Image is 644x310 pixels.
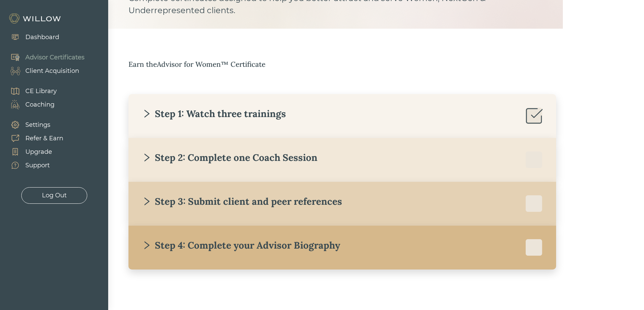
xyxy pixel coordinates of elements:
[3,84,57,98] a: CE Library
[3,30,59,44] a: Dashboard
[25,147,52,157] div: Upgrade
[25,100,54,109] div: Coaching
[25,161,50,170] div: Support
[142,151,317,164] div: Step 2: Complete one Coach Session
[3,118,63,132] a: Settings
[142,239,340,251] div: Step 4: Complete your Advisor Biography
[25,134,63,143] div: Refer & Earn
[3,145,63,159] a: Upgrade
[3,98,57,111] a: Coaching
[25,53,85,62] div: Advisor Certificates
[3,64,85,78] a: Client Acquisition
[142,109,151,118] span: right
[142,108,286,120] div: Step 1: Watch three trainings
[25,33,59,42] div: Dashboard
[25,120,50,130] div: Settings
[3,51,85,64] a: Advisor Certificates
[142,197,151,206] span: right
[25,66,79,76] div: Client Acquisition
[42,191,67,200] div: Log Out
[8,13,63,24] img: Willow
[142,153,151,162] span: right
[142,195,342,207] div: Step 3: Submit client and peer references
[128,59,583,70] div: Earn the Advisor for Women™ Certificate
[142,241,151,250] span: right
[25,87,57,96] div: CE Library
[3,132,63,145] a: Refer & Earn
